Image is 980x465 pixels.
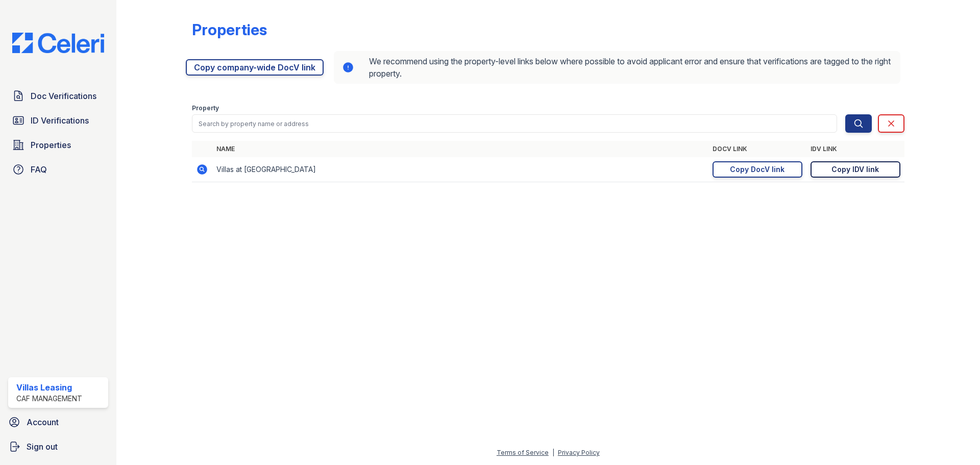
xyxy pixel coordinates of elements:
a: Copy DocV link [713,161,802,178]
div: Properties [192,20,267,39]
input: Search by property name or address [192,114,837,133]
th: IDV Link [806,141,904,157]
div: Copy IDV link [831,164,879,175]
div: CAF Management [16,394,82,404]
a: Copy IDV link [811,161,900,178]
a: Account [4,412,112,432]
th: DocV Link [708,141,806,157]
a: Privacy Policy [558,449,600,456]
td: Villas at [GEOGRAPHIC_DATA] [212,157,708,182]
a: Doc Verifications [8,86,108,106]
span: Account [27,416,59,428]
span: ID Verifications [31,114,89,127]
span: FAQ [31,163,47,176]
div: Villas Leasing [16,381,82,394]
div: | [552,449,554,456]
label: Property [192,104,219,112]
th: Name [212,141,708,157]
a: Copy company-wide DocV link [186,59,324,76]
span: Sign out [27,440,58,453]
a: Terms of Service [497,449,549,456]
span: Properties [31,139,71,151]
a: Sign out [4,436,112,457]
span: Doc Verifications [31,90,96,102]
div: Copy DocV link [730,164,785,175]
div: We recommend using the property-level links below where possible to avoid applicant error and ens... [334,51,900,84]
a: FAQ [8,159,108,180]
a: ID Verifications [8,110,108,131]
img: CE_Logo_Blue-a8612792a0a2168367f1c8372b55b34899dd931a85d93a1a3d3e32e68fde9ad4.png [4,33,112,53]
a: Properties [8,135,108,155]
